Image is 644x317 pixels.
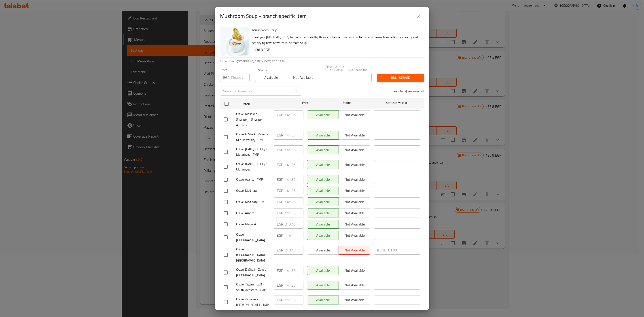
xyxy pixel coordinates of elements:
[252,27,420,33] h6: Mushroom Soup
[223,75,229,80] p: EGP
[285,220,303,229] input: Please enter price
[277,210,283,216] p: EGP
[236,221,270,227] span: Crave, Marassi
[220,27,249,55] img: Mushroom Soup
[285,266,303,275] input: Please enter price
[285,186,303,195] input: Please enter price
[236,247,270,263] span: Crave, [GEOGRAPHIC_DATA], [GEOGRAPHIC_DATA]
[220,87,292,96] input: Search in branches
[236,111,270,128] span: Crave, Masaken Sheraton - Sheraton Autostrad
[236,188,270,194] span: Crave, Madinaty
[277,233,283,238] p: EGP
[285,281,303,290] input: Please enter price
[254,47,420,53] h6: 136.8 EGP
[236,267,270,278] span: Crave, El Sheikh Zayed - [GEOGRAPHIC_DATA]
[287,73,319,82] button: Not available
[257,74,285,81] span: Available
[236,146,270,157] span: Crave, [DATE] - El Hay El Motamyez - TMP
[277,268,283,273] p: EGP
[324,100,370,106] span: Status
[236,132,270,143] span: Crave, El Sheikh Zayed - Nile University - TMP
[220,59,424,63] p: Current time in [GEOGRAPHIC_DATA] is [DATE] 2:23:49 AM
[413,11,424,21] button: close
[236,199,270,205] span: Crave, Madinaty - TMP
[377,74,424,82] button: Bulk update
[277,112,283,117] p: EGP
[285,175,303,184] input: Please enter price
[277,221,283,227] p: EGP
[285,145,303,154] input: Please enter price
[277,132,283,138] p: EGP
[220,13,307,20] h2: Mushroom Soup - branch specific item
[277,199,283,204] p: EGP
[290,100,320,106] span: Price
[236,210,270,216] span: Crave, Azarita
[236,296,270,308] span: Crave, Zamalek - [PERSON_NAME] - TMP
[285,110,303,119] input: Please enter price
[277,162,283,167] p: EGP
[285,131,303,140] input: Please enter price
[277,297,283,303] p: EGP
[391,89,424,93] p: 0 branche(s) are selected
[252,34,420,46] p: Treat your [MEDICAL_DATA] to the rich and earthy flavors of tender mushrooms, herbs, and cream, b...
[231,73,250,82] input: Please enter price
[289,74,317,81] span: Not available
[277,247,283,253] p: EGP
[277,283,283,288] p: EGP
[277,147,283,153] p: EGP
[285,160,303,169] input: Please enter price
[374,100,420,106] span: Status is valid till
[277,177,283,182] p: EGP
[236,282,270,293] span: Crave, Tagammoa 5 - South Investors - TMP
[285,208,303,217] input: Please enter price
[285,296,303,304] input: Please enter price
[285,197,303,206] input: Please enter price
[255,73,287,82] button: Available
[381,75,420,81] span: Bulk update
[236,232,270,243] span: Crave, [GEOGRAPHIC_DATA]
[236,161,270,172] span: Crave, [DATE] - El Hay El Motamyez
[240,101,287,107] span: Branch
[285,246,303,255] input: Please enter price
[285,231,303,240] input: Please enter price
[236,177,270,182] span: Crave, Azarita - TMP
[277,188,283,193] p: EGP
